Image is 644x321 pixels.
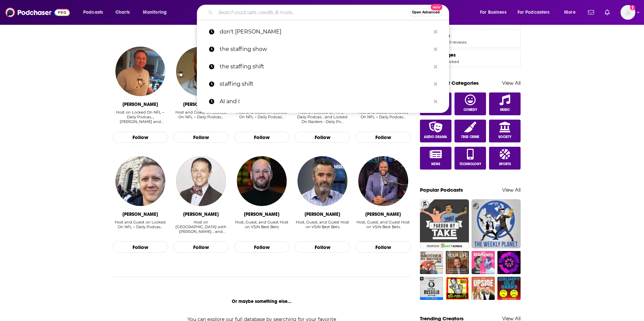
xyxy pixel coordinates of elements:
button: Follow [173,241,229,253]
a: Music [489,92,521,115]
img: Podchaser - Follow, Share and Rate Podcasts [5,6,70,19]
a: Top Podcast Categories [420,80,479,86]
div: Host, Guest, and Guest Host on VSiN Best Bets [356,220,411,229]
button: open menu [78,7,112,18]
img: Femi Abebefe [358,156,408,206]
div: Host on Locked On NFL – Daily Podcas…, [PERSON_NAME] and [PERSON_NAME] NFL S…, and [PERSON_NAME] ... [113,110,168,124]
div: Host on Locked On NFL – Daily Podcas…, Peacock and Williamson NFL S…, and Locked On Dynasty Footb... [113,110,168,124]
div: Host, Guest, and Guest Host on VSiN Best Bets [356,220,411,234]
div: Luke Braun [122,211,158,217]
img: Pardon My Take [420,199,469,248]
p: staffing shift [220,75,430,93]
div: Ross Jackson [183,102,219,107]
a: News [420,147,451,170]
div: Host, Guest, and Guest Host on VSiN Best Bets [234,220,289,229]
p: don't panek [220,23,430,41]
span: Society [498,135,512,139]
span: Charts [115,8,130,17]
button: Follow [356,241,411,253]
div: Search podcasts, credits, & more... [203,5,455,20]
button: Follow [173,132,229,143]
a: Society [489,120,521,142]
svg: Add a profile image [630,5,635,10]
a: Likes [438,33,467,39]
img: Matt Williamson [115,47,165,96]
img: User Profile [621,5,635,20]
a: staffing shift [197,75,449,93]
a: Wes Reynolds [237,156,286,206]
a: This is Your Life [446,251,469,274]
a: View All [502,80,521,86]
img: Ken Rosenthal [176,156,226,206]
div: ... and these creators. [113,30,411,36]
a: don't [PERSON_NAME] [197,23,449,41]
div: Host and Guest on Locked On NFL – Daily Podcas… [113,220,168,229]
img: Segments [472,251,495,274]
div: Host and Guest on Locked On NFL – Daily Podcas… [173,110,229,119]
span: Sports [499,162,511,166]
span: New [431,4,443,10]
span: Monitoring [143,8,167,17]
button: Follow [295,132,350,143]
button: Follow [234,132,289,143]
button: open menu [138,7,175,18]
img: Ross Jackson [176,47,226,96]
a: The Ryen Russillo Podcast [420,277,443,300]
img: Dave Ross [298,156,347,206]
span: Audio Drama [424,135,447,139]
p: AI and I [220,93,430,110]
div: Host and Guest on Locked On NFL – Daily Podcas… [173,110,229,124]
button: Follow [234,241,289,253]
button: Follow [356,132,411,143]
div: Host and Guest on Locked On NFL – Daily Podcas… [113,220,168,234]
a: Sports [489,147,521,170]
a: Popular Podcasts [420,187,463,193]
button: Follow [295,241,350,253]
span: News [431,162,440,166]
img: The Weekly Planet [472,199,521,248]
span: Badges [420,49,521,67]
span: Open Advanced [412,11,440,14]
input: Search podcasts, credits, & more... [215,7,409,18]
div: Host on Locked On NFL – Daily Podcas… and Locked On Raiders - Daily Po… [295,110,350,124]
img: THE UPSIDE with Callie and Jeff Dauler [472,277,495,300]
div: Host and Guest on Locked On NFL – Daily Podcas… [356,110,411,124]
p: the staffing show [220,41,430,58]
a: the staffing shift [197,58,449,75]
span: Podcasts [83,8,103,17]
div: Dave Ross [305,211,340,217]
div: Host, Guest, and Guest Host on VSiN Best Bets [234,220,289,234]
img: Duncan Trussell Family Hour [497,251,521,274]
div: Wes Reynolds [244,211,279,217]
span: Logged in as kgolds [621,5,635,20]
a: AI and I [197,93,449,110]
img: Grumpy Old Geeks [497,277,521,300]
p: the staffing shift [220,58,430,75]
div: Host and Guest on Locked On NFL – Daily Podcas… [356,110,411,119]
a: the staffing show [197,41,449,58]
button: Show profile menu [621,5,635,20]
a: Charts [111,7,134,18]
a: Comedy [454,92,486,115]
button: Follow [113,132,168,143]
a: Le Batard & Friends - STUpodity [446,277,469,300]
div: Matt Williamson [122,102,158,107]
a: Audio Drama [420,120,451,142]
a: 0 reviews [449,40,467,45]
button: Open AdvancedNew [409,8,443,16]
div: Host on Fair Territory with Ken Rose… and Foul Territory [173,220,229,234]
div: Host, Guest, and Guest Host on VSiN Best Bets [295,220,350,229]
div: Ken Rosenthal [183,211,219,217]
button: Follow [113,241,168,253]
img: Luke Braun [115,156,165,206]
